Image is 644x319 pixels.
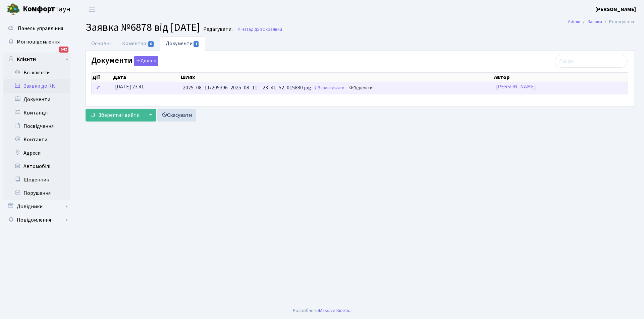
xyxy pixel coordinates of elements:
[3,106,70,119] a: Квитанції
[7,3,20,16] img: logo.png
[115,83,144,90] span: [DATE] 23:41
[595,5,636,13] a: [PERSON_NAME]
[84,4,101,15] button: Переключити навігацію
[595,6,636,13] b: [PERSON_NAME]
[148,41,154,47] span: 0
[347,83,374,93] a: Відкрити
[493,73,628,82] th: Автор
[3,93,70,106] a: Документи
[587,18,602,25] a: Заявки
[180,82,493,94] td: 2025_08_11/205396_2025_08_11__23_41_52_015880.jpg
[23,4,55,14] b: Комфорт
[180,73,493,82] th: Шлях
[3,35,70,49] a: Мої повідомлення542
[92,73,112,82] th: Дії
[311,83,346,93] a: Завантажити
[3,133,70,146] a: Контакти
[160,36,205,51] a: Документи
[98,111,140,119] span: Зберегти і вийти
[194,41,199,47] span: 1
[134,56,158,66] button: Документи
[555,55,628,68] input: Пошук...
[3,79,70,93] a: Заявки до КК
[3,200,70,213] a: Довідники
[3,186,70,200] a: Порушення
[3,53,70,66] a: Клієнти
[116,36,160,51] a: Коментарі
[319,307,350,314] a: Massive Kinetic
[3,173,70,186] a: Щоденник
[91,56,158,66] label: Документи
[375,84,377,92] span: -
[3,160,70,173] a: Автомобілі
[86,109,144,122] button: Зберегти і вийти
[132,55,158,67] a: Додати
[268,26,282,32] span: Заявки
[3,22,70,35] a: Панель управління
[86,20,200,35] span: Заявка №6878 від [DATE]
[3,119,70,133] a: Посвідчення
[3,66,70,79] a: Всі клієнти
[112,73,180,82] th: Дата
[602,18,634,25] li: Редагувати
[3,146,70,160] a: Адреси
[496,83,536,90] a: [PERSON_NAME]
[3,213,70,227] a: Повідомлення
[568,18,580,25] a: Admin
[202,26,233,32] small: Редагувати .
[237,26,282,32] a: Назад до всіхЗаявки
[18,25,63,32] span: Панель управління
[86,36,116,51] a: Основні
[59,47,68,53] div: 542
[157,109,196,122] a: Скасувати
[23,4,70,15] span: Таун
[558,15,644,29] nav: breadcrumb
[17,38,60,46] span: Мої повідомлення
[293,307,351,314] div: Розроблено .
